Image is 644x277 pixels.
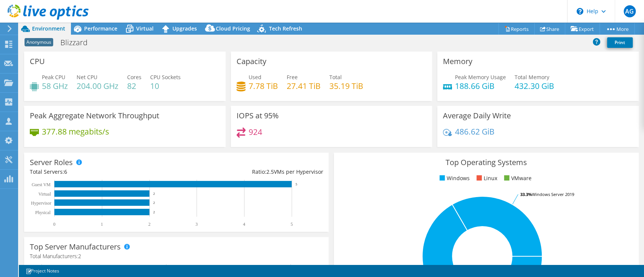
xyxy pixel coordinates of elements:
[195,222,198,227] text: 3
[295,182,297,186] text: 5
[243,222,245,227] text: 4
[515,73,549,81] span: Total Memory
[455,73,506,81] span: Peak Memory Usage
[30,243,121,251] h3: Top Server Manufacturers
[607,37,633,48] a: Print
[438,174,470,182] li: Windows
[127,82,141,90] h4: 82
[576,8,583,15] svg: \n
[534,23,565,35] a: Share
[249,73,261,81] span: Used
[153,192,155,196] text: 2
[624,5,636,17] span: AG
[266,168,274,175] span: 2.5
[38,191,51,197] text: Virtual
[101,222,103,227] text: 1
[520,191,532,197] tspan: 33.3%
[455,82,506,90] h4: 188.66 GiB
[32,25,65,32] span: Environment
[329,73,342,81] span: Total
[269,25,302,32] span: Tech Refresh
[84,25,117,32] span: Performance
[30,252,323,260] h4: Total Manufacturers:
[565,23,600,35] a: Export
[42,73,65,81] span: Peak CPU
[249,128,262,136] h4: 924
[532,191,574,197] tspan: Windows Server 2019
[237,112,279,120] h3: IOPS at 95%
[35,210,51,215] text: Physical
[153,201,155,205] text: 2
[216,25,250,32] span: Cloud Pricing
[20,266,65,275] a: Project Notes
[443,57,472,66] h3: Memory
[30,112,159,120] h3: Peak Aggregate Network Throughput
[30,168,177,176] div: Total Servers:
[475,174,497,182] li: Linux
[290,222,293,227] text: 5
[443,112,511,120] h3: Average Daily Write
[498,23,535,35] a: Reports
[455,127,495,136] h4: 486.62 GiB
[78,253,81,260] span: 2
[329,82,363,90] h4: 35.19 TiB
[31,200,51,206] text: Hypervisor
[30,57,45,66] h3: CPU
[237,57,266,66] h3: Capacity
[287,73,298,81] span: Free
[148,222,151,227] text: 2
[249,82,278,90] h4: 7.78 TiB
[599,23,635,35] a: More
[77,82,118,90] h4: 204.00 GHz
[77,73,97,81] span: Net CPU
[53,222,55,227] text: 0
[127,73,141,81] span: Cores
[502,174,532,182] li: VMware
[42,127,109,136] h4: 377.88 megabits/s
[136,25,154,32] span: Virtual
[25,38,53,46] span: Anonymous
[42,82,68,90] h4: 58 GHz
[32,182,51,187] text: Guest VM
[150,73,181,81] span: CPU Sockets
[287,82,321,90] h4: 27.41 TiB
[64,168,67,175] span: 6
[177,168,323,176] div: Ratio: VMs per Hypervisor
[57,38,99,47] h1: Blizzard
[150,82,181,90] h4: 10
[172,25,197,32] span: Upgrades
[340,158,633,167] h3: Top Operating Systems
[30,158,73,167] h3: Server Roles
[515,82,554,90] h4: 432.30 GiB
[153,210,155,214] text: 2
